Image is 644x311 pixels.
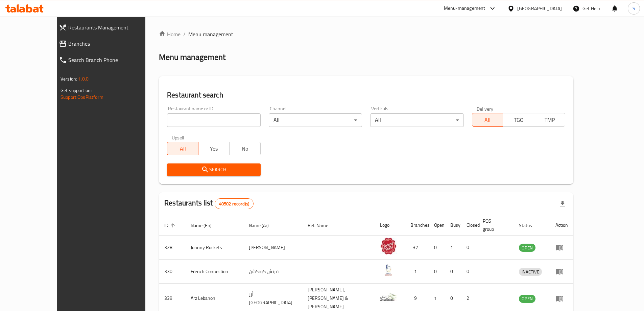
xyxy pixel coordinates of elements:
a: Restaurants Management [53,19,165,36]
th: Branches [405,215,429,236]
td: 37 [405,236,429,260]
label: Delivery [477,106,494,111]
span: S [633,5,635,12]
a: Home [159,30,181,38]
div: Menu-management [444,4,485,13]
div: OPEN [519,244,535,252]
button: No [229,142,261,155]
span: Search Branch Phone [68,56,159,64]
button: Search [167,163,260,176]
span: 40502 record(s) [215,201,253,207]
div: [GEOGRAPHIC_DATA] [517,5,562,12]
li: / [183,30,186,38]
span: TMP [537,115,563,125]
span: All [475,115,501,125]
span: Version: [61,74,77,83]
span: OPEN [519,295,535,303]
span: Name (En) [191,221,220,229]
a: Search Branch Phone [53,52,165,68]
span: Restaurants Management [68,23,159,31]
td: French Connection [185,260,243,284]
th: Closed [461,215,477,236]
div: Menu [555,243,568,251]
div: Menu [555,267,568,275]
div: All [370,113,463,127]
span: Get support on: [61,86,92,95]
td: [PERSON_NAME] [243,236,302,260]
td: 1 [405,260,429,284]
span: Search [172,165,255,174]
th: Busy [445,215,461,236]
span: TGO [506,115,531,125]
a: Branches [53,36,165,52]
span: Menu management [188,30,233,38]
div: Export file [554,196,571,212]
div: All [269,113,362,127]
img: French Connection [380,262,397,279]
input: Search for restaurant name or ID.. [167,113,260,127]
td: 1 [445,236,461,260]
span: Name (Ar) [249,221,278,229]
a: Support.OpsPlatform [61,93,103,102]
span: 1.0.0 [78,74,89,83]
div: Menu [555,294,568,303]
div: Total records count [215,198,254,209]
th: Action [550,215,573,236]
td: فرنش كونكشن [243,260,302,284]
button: Yes [198,142,230,155]
th: Open [429,215,445,236]
button: TGO [503,113,534,127]
span: All [170,144,196,154]
td: 0 [461,236,477,260]
nav: breadcrumb [159,30,573,38]
h2: Menu management [159,52,225,63]
td: 330 [159,260,185,284]
div: INACTIVE [519,268,542,276]
span: Branches [68,40,159,48]
span: POS group [483,217,505,233]
span: Ref. Name [308,221,337,229]
img: Johnny Rockets [380,238,397,254]
td: 0 [445,260,461,284]
button: All [472,113,503,127]
img: Arz Lebanon [380,289,397,306]
span: No [232,144,258,154]
td: 0 [429,260,445,284]
span: Yes [201,144,227,154]
button: All [167,142,198,155]
td: 0 [461,260,477,284]
span: INACTIVE [519,268,542,276]
td: Johnny Rockets [185,236,243,260]
h2: Restaurant search [167,90,565,100]
td: 328 [159,236,185,260]
td: 0 [429,236,445,260]
span: ID [164,221,177,229]
button: TMP [534,113,565,127]
th: Logo [375,215,405,236]
span: OPEN [519,244,535,252]
span: Status [519,221,541,229]
h2: Restaurants list [164,198,254,209]
label: Upsell [172,135,184,140]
